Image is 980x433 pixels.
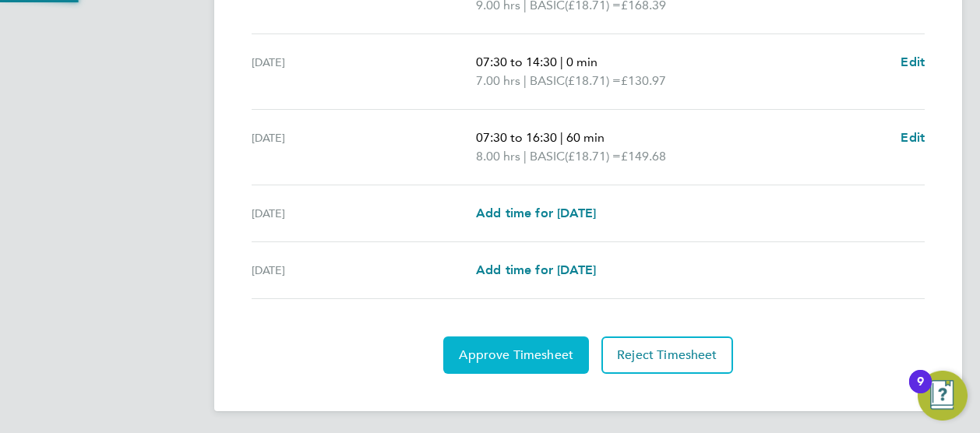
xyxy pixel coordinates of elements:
[617,347,717,363] span: Reject Timesheet
[459,347,573,363] span: Approve Timesheet
[252,53,476,90] div: [DATE]
[560,130,563,145] span: |
[560,55,563,69] span: |
[901,128,925,147] a: Edit
[476,204,596,223] a: Add time for [DATE]
[476,261,596,280] a: Add time for [DATE]
[901,53,925,72] a: Edit
[601,336,733,374] button: Reject Timesheet
[621,73,666,88] span: £130.97
[901,130,925,145] span: Edit
[476,55,557,69] span: 07:30 to 14:30
[530,147,565,166] span: BASIC
[565,73,621,88] span: (£18.71) =
[252,261,476,280] div: [DATE]
[523,73,527,88] span: |
[917,382,924,402] div: 9
[476,262,596,277] span: Add time for [DATE]
[566,55,598,69] span: 0 min
[476,206,596,220] span: Add time for [DATE]
[621,149,666,164] span: £149.68
[901,55,925,69] span: Edit
[530,72,565,90] span: BASIC
[476,73,520,88] span: 7.00 hrs
[252,204,476,223] div: [DATE]
[476,130,557,145] span: 07:30 to 16:30
[523,149,527,164] span: |
[566,130,605,145] span: 60 min
[565,149,621,164] span: (£18.71) =
[476,149,520,164] span: 8.00 hrs
[252,128,476,166] div: [DATE]
[918,371,968,421] button: Open Resource Center, 9 new notifications
[443,336,589,374] button: Approve Timesheet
